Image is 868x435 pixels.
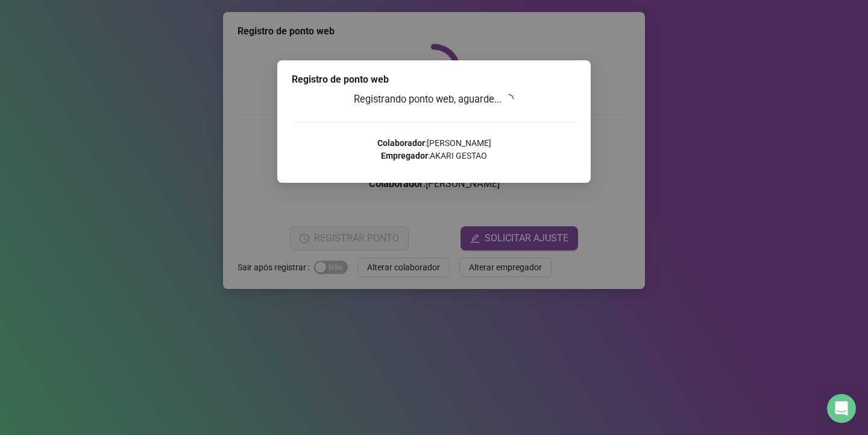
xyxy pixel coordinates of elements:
span: loading [502,92,516,106]
p: : [PERSON_NAME] : AKARI GESTAO [292,137,576,162]
strong: Colaborador [377,138,425,148]
h3: Registrando ponto web, aguarde... [292,92,576,107]
strong: Empregador [381,151,428,160]
div: Open Intercom Messenger [827,394,856,423]
div: Registro de ponto web [292,72,576,87]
